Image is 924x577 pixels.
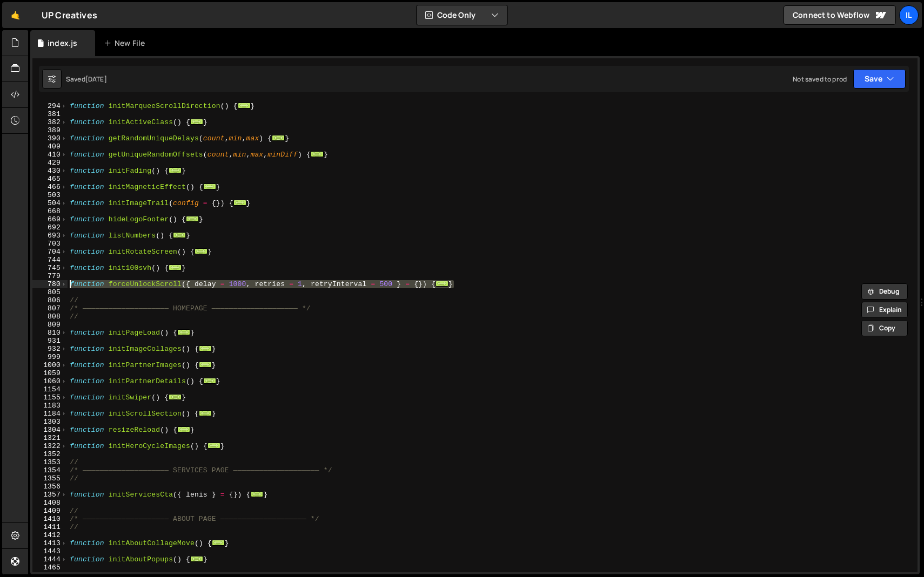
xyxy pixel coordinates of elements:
[32,264,68,272] div: 745
[32,377,68,385] div: 1060
[32,466,68,474] div: 1354
[32,483,68,491] div: 1356
[203,378,216,384] span: ...
[784,5,896,25] a: Connect to Webflow
[32,369,68,377] div: 1059
[32,199,68,207] div: 504
[32,304,68,313] div: 807
[32,539,68,547] div: 1413
[186,216,199,222] span: ...
[32,385,68,393] div: 1154
[32,418,68,426] div: 1303
[32,183,68,191] div: 466
[311,151,324,157] span: ...
[32,223,68,232] div: 692
[177,329,190,335] span: ...
[32,102,68,110] div: 294
[66,74,107,84] div: Saved
[32,167,68,175] div: 430
[32,232,68,240] div: 693
[32,256,68,264] div: 744
[32,555,68,564] div: 1444
[32,159,68,167] div: 429
[32,118,68,126] div: 382
[32,393,68,402] div: 1155
[32,296,68,304] div: 806
[169,264,182,270] span: ...
[32,361,68,369] div: 1000
[861,302,908,318] button: Explain
[32,450,68,458] div: 1352
[32,142,68,151] div: 409
[32,207,68,215] div: 668
[32,126,68,134] div: 389
[32,515,68,523] div: 1410
[32,523,68,531] div: 1411
[32,134,68,142] div: 390
[207,443,220,449] span: ...
[861,320,908,336] button: Copy
[899,5,919,25] a: Il
[42,9,97,22] div: UP Creatives
[32,280,68,288] div: 780
[169,394,182,400] span: ...
[212,540,225,546] span: ...
[32,547,68,555] div: 1443
[48,38,77,49] div: index.js
[32,321,68,329] div: 809
[250,491,263,497] span: ...
[32,191,68,199] div: 503
[32,426,68,434] div: 1304
[199,345,212,351] span: ...
[177,426,190,432] span: ...
[861,283,908,300] button: Debug
[32,353,68,361] div: 999
[32,110,68,118] div: 381
[32,402,68,410] div: 1183
[32,337,68,345] div: 931
[32,240,68,248] div: 703
[169,167,182,173] span: ...
[32,329,68,337] div: 810
[32,499,68,507] div: 1408
[32,175,68,183] div: 465
[203,184,216,189] span: ...
[199,410,212,416] span: ...
[104,38,149,49] div: New File
[32,474,68,483] div: 1355
[32,507,68,515] div: 1409
[32,564,68,572] div: 1465
[32,248,68,256] div: 704
[853,69,906,89] button: Save
[32,458,68,466] div: 1353
[2,2,29,28] a: 🤙
[195,248,207,254] span: ...
[233,200,246,206] span: ...
[237,103,250,108] span: ...
[32,442,68,450] div: 1322
[190,119,203,125] span: ...
[32,288,68,296] div: 805
[793,74,847,84] div: Not saved to prod
[436,281,448,287] span: ...
[32,491,68,499] div: 1357
[32,272,68,280] div: 779
[272,135,285,141] span: ...
[417,5,507,25] button: Code Only
[32,215,68,223] div: 669
[32,313,68,321] div: 808
[85,74,107,84] div: [DATE]
[32,345,68,353] div: 932
[199,362,212,368] span: ...
[32,151,68,159] div: 410
[32,531,68,539] div: 1412
[190,556,203,562] span: ...
[173,232,186,238] span: ...
[32,410,68,418] div: 1184
[32,434,68,442] div: 1321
